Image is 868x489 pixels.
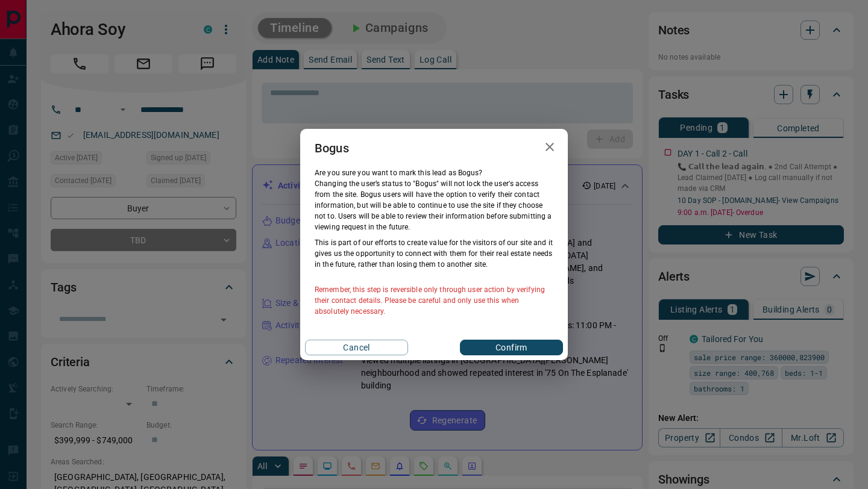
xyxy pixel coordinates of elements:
[300,129,363,167] h2: Bogus
[315,167,553,178] p: Are you sure you want to mark this lead as Bogus ?
[315,237,553,270] p: This is part of our efforts to create value for the visitors of our site and it gives us the oppo...
[305,340,408,355] button: Cancel
[315,284,553,317] p: Remember, this step is reversible only through user action by verifying their contact details. Pl...
[460,340,563,355] button: Confirm
[315,178,553,232] p: Changing the user’s status to "Bogus" will not lock the user's access from the site. Bogus users ...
